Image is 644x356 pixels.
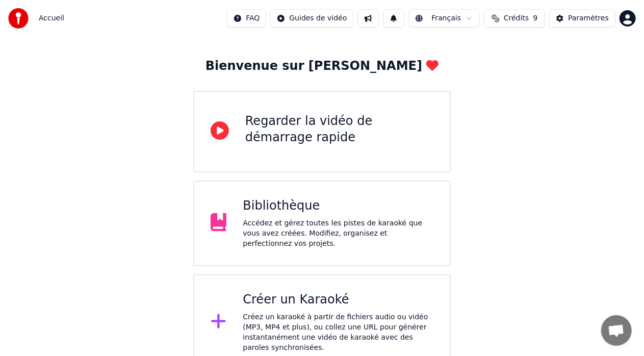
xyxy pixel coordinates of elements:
[549,9,615,28] button: Paramètres
[39,13,64,23] nav: breadcrumb
[243,292,433,308] div: Créer un Karaoké
[504,13,529,23] span: Crédits
[568,13,609,23] div: Paramètres
[243,218,433,249] div: Accédez et gérez toutes les pistes de karaoké que vous avez créées. Modifiez, organisez et perfec...
[227,9,266,28] button: FAQ
[245,113,433,146] div: Regarder la vidéo de démarrage rapide
[601,315,632,346] div: Ouvrir le chat
[243,198,433,214] div: Bibliothèque
[243,312,433,353] div: Créez un karaoké à partir de fichiers audio ou vidéo (MP3, MP4 et plus), ou collez une URL pour g...
[484,9,545,28] button: Crédits9
[270,9,353,28] button: Guides de vidéo
[39,13,64,23] span: Accueil
[205,58,439,74] div: Bienvenue sur [PERSON_NAME]
[533,13,537,23] span: 9
[8,8,29,29] img: youka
